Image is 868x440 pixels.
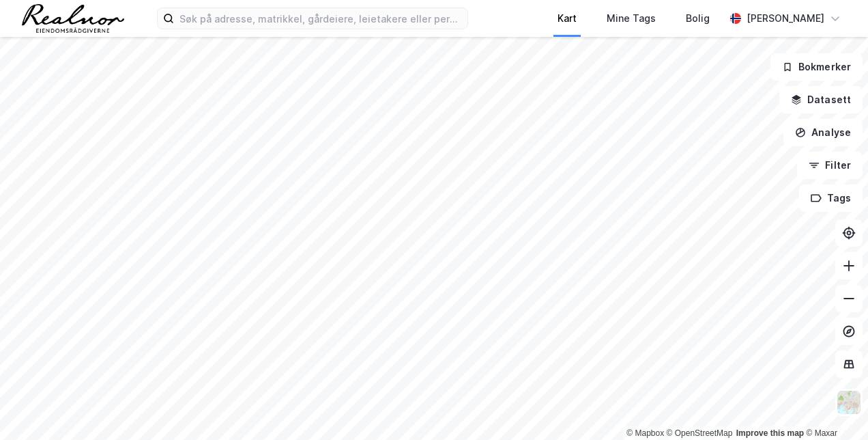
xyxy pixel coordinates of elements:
[783,119,863,146] button: Analyse
[779,86,863,113] button: Datasett
[607,10,656,27] div: Mine Tags
[747,10,824,27] div: [PERSON_NAME]
[800,374,868,440] div: Kontrollprogram for chat
[799,184,863,212] button: Tags
[797,152,863,179] button: Filter
[800,374,868,440] iframe: Chat Widget
[626,428,664,438] a: Mapbox
[667,428,733,438] a: OpenStreetMap
[174,8,467,29] input: Søk på adresse, matrikkel, gårdeiere, leietakere eller personer
[558,10,577,27] div: Kart
[22,4,124,33] img: realnor-logo.934646d98de889bb5806.png
[736,428,804,438] a: Improve this map
[770,53,863,81] button: Bokmerker
[686,10,710,27] div: Bolig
